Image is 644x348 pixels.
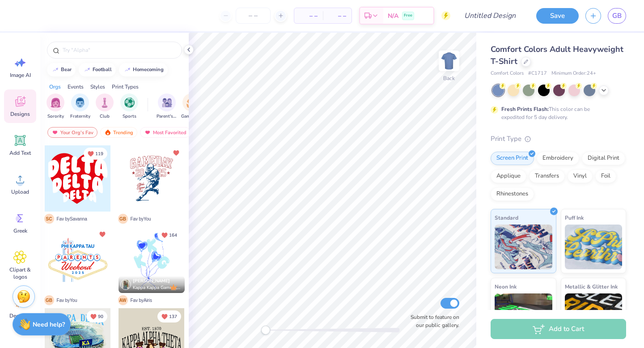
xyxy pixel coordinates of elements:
[406,313,459,329] label: Submit to feature on our public gallery.
[404,13,412,19] span: Free
[84,67,91,72] img: trend_line.gif
[501,106,549,113] strong: Fresh Prints Flash:
[529,170,565,183] div: Transfers
[612,11,622,21] span: GB
[123,113,136,120] span: Sports
[100,98,110,108] img: Club Image
[565,225,623,269] img: Puff Ink
[171,148,182,158] button: Unlike
[79,63,116,76] button: football
[537,152,579,165] div: Embroidery
[133,67,164,72] div: homecoming
[565,213,584,222] span: Puff Ink
[157,113,177,120] span: Parent's Weekend
[10,72,31,79] span: Image AI
[495,293,552,338] img: Neon Ink
[96,93,114,120] div: filter for Club
[57,297,77,304] span: Fav by You
[112,83,139,91] div: Print Types
[100,127,137,138] div: Trending
[388,11,398,21] span: N/A
[491,44,623,67] span: Comfort Colors Adult Heavyweight T-Shirt
[62,46,176,55] input: Try "Alpha"
[133,278,170,284] span: [PERSON_NAME]
[495,225,552,269] img: Standard
[131,297,152,304] span: Fav by Airis
[51,98,61,108] img: Sorority Image
[491,152,534,165] div: Screen Print
[118,214,128,224] span: G B
[5,266,35,280] span: Clipart & logos
[300,11,318,21] span: – –
[68,83,84,91] div: Events
[124,98,135,108] img: Sports Image
[96,93,114,120] button: filter button
[104,129,111,136] img: trending.gif
[565,293,623,338] img: Metallic & Glitter Ink
[70,93,90,120] div: filter for Fraternity
[100,113,110,120] span: Club
[52,67,59,72] img: trend_line.gif
[443,74,455,82] div: Back
[140,127,191,138] div: Most Favorited
[47,127,97,138] div: Your Org's Fav
[119,63,168,76] button: homecoming
[186,98,197,108] img: Game Day Image
[328,11,346,21] span: – –
[582,152,625,165] div: Digital Print
[33,320,65,329] strong: Need help?
[491,170,526,183] div: Applique
[551,70,596,77] span: Minimum Order: 24 +
[181,93,202,120] button: filter button
[93,67,112,72] div: football
[120,93,138,120] button: filter button
[9,149,31,157] span: Add Text
[181,113,202,120] span: Game Day
[13,227,27,234] span: Greek
[608,8,626,24] a: GB
[47,93,64,120] button: filter button
[61,67,72,72] div: bear
[144,129,151,136] img: most_fav.gif
[440,52,458,70] img: Back
[44,214,54,224] span: S C
[57,216,87,222] span: Fav by Savanna
[528,70,547,77] span: # C1717
[44,295,54,305] span: G B
[495,282,517,291] span: Neon Ink
[457,7,523,25] input: Untitled Design
[131,216,151,222] span: Fav by You
[133,284,181,291] span: Kappa Kappa Gamma, [GEOGRAPHIC_DATA]
[11,188,29,195] span: Upload
[120,93,138,120] div: filter for Sports
[10,110,30,118] span: Designs
[157,93,177,120] button: filter button
[536,8,579,24] button: Save
[491,187,534,201] div: Rhinestones
[124,67,131,72] img: trend_line.gif
[47,113,64,120] span: Sorority
[162,98,172,108] img: Parent's Weekend Image
[47,63,76,76] button: bear
[47,93,64,120] div: filter for Sorority
[70,93,90,120] button: filter button
[75,98,85,108] img: Fraternity Image
[90,83,105,91] div: Styles
[261,326,270,335] div: Accessibility label
[49,83,61,91] div: Orgs
[9,312,31,319] span: Decorate
[595,170,616,183] div: Foil
[181,93,202,120] div: filter for Game Day
[491,134,626,144] div: Print Type
[118,295,128,305] span: A W
[97,229,108,240] button: Unlike
[491,70,524,77] span: Comfort Colors
[495,213,518,222] span: Standard
[565,282,618,291] span: Metallic & Glitter Ink
[501,105,611,121] div: This color can be expedited for 5 day delivery.
[236,8,271,24] input: – –
[568,170,593,183] div: Vinyl
[157,93,177,120] div: filter for Parent's Weekend
[70,113,90,120] span: Fraternity
[51,129,59,136] img: most_fav.gif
